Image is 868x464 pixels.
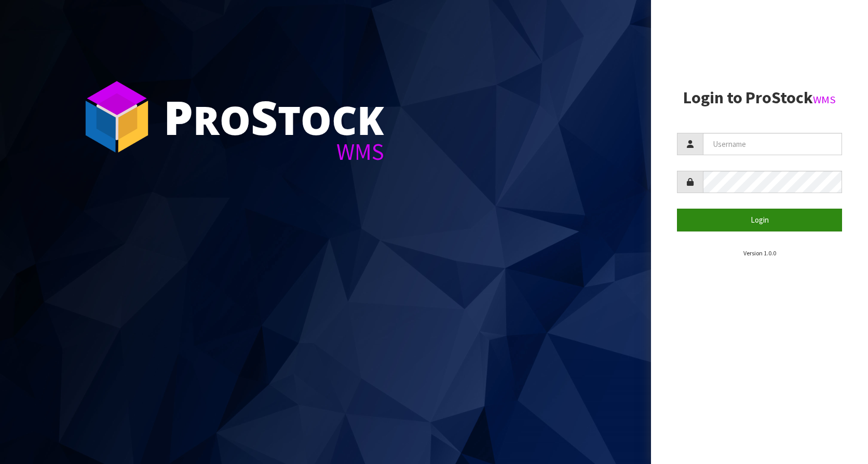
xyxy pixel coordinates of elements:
[743,249,776,257] small: Version 1.0.0
[164,85,193,148] span: P
[813,93,836,106] small: WMS
[164,93,384,140] div: ro tock
[677,209,842,231] button: Login
[164,140,384,163] div: WMS
[251,85,278,148] span: S
[78,78,156,156] img: ProStock Cube
[703,133,842,155] input: Username
[677,89,842,107] h2: Login to ProStock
